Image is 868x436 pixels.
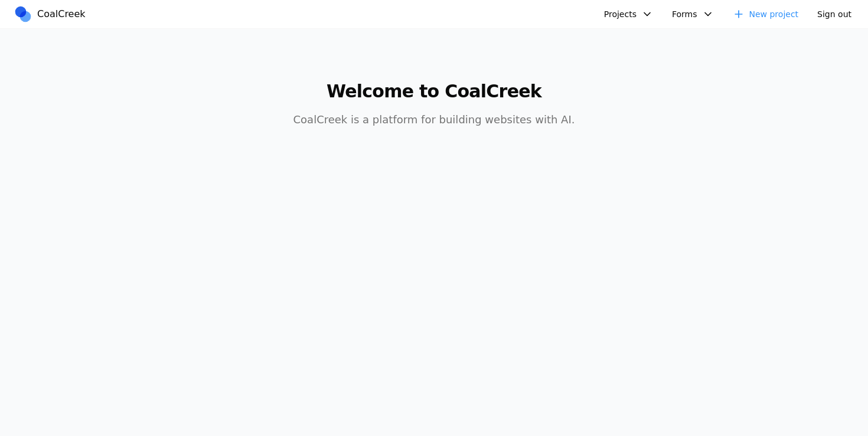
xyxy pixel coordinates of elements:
[207,112,661,128] p: CoalCreek is a platform for building websites with AI.
[726,5,806,24] a: New project
[810,5,859,24] button: Sign out
[597,5,660,24] button: Projects
[37,7,86,21] span: CoalCreek
[207,81,661,102] h1: Welcome to CoalCreek
[665,5,721,24] button: Forms
[14,5,90,23] a: CoalCreek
